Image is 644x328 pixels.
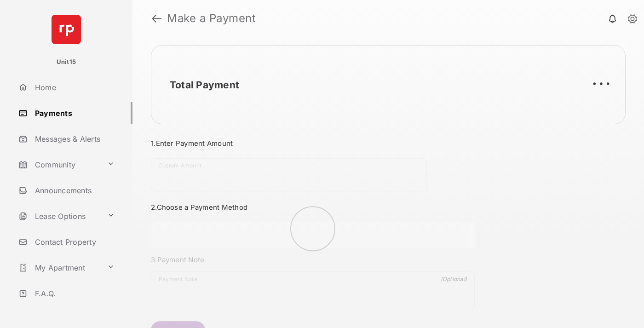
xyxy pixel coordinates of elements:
[167,13,256,24] strong: Make a Payment
[57,58,76,67] p: Unit15
[52,15,81,44] img: svg+xml;base64,PHN2ZyB4bWxucz0iaHR0cDovL3d3dy53My5vcmcvMjAwMC9zdmciIHdpZHRoPSI2NCIgaGVpZ2h0PSI2NC...
[15,154,103,176] a: Community
[151,203,475,212] h3: 2. Choose a Payment Method
[151,255,475,264] h3: 3. Payment Note
[15,76,132,98] a: Home
[15,179,132,201] a: Announcements
[170,79,239,91] h2: Total Payment
[15,128,132,150] a: Messages & Alerts
[15,231,132,253] a: Contact Property
[15,257,103,279] a: My Apartment
[15,205,103,227] a: Lease Options
[151,139,475,148] h3: 1. Enter Payment Amount
[15,282,132,305] a: F.A.Q.
[15,102,132,124] a: Payments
